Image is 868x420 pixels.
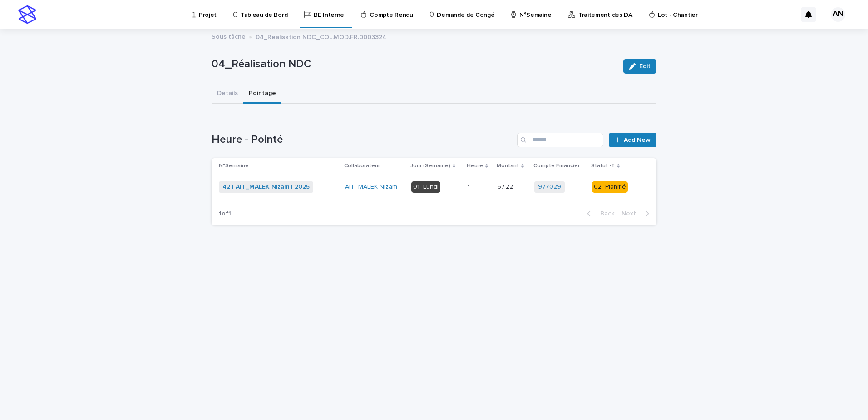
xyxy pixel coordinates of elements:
p: N°Semaine [219,161,249,171]
div: 01_Lundi [411,181,440,193]
span: Add New [624,137,651,143]
p: 57.22 [498,181,515,191]
p: Heure [467,161,483,171]
button: Details [212,85,243,104]
span: Back [595,210,614,217]
h1: Heure - Pointé [212,133,513,146]
div: 02_Planifié [592,181,628,193]
button: Next [618,210,656,218]
p: 04_Réalisation NDC_COL.MOD.FR.0003324 [256,31,386,41]
p: 1 [468,181,472,191]
a: 42 | AIT_MALEK Nizam | 2025 [222,183,310,191]
a: Sous tâche [212,31,246,41]
div: AN [831,7,845,22]
p: Collaborateur [344,161,380,171]
p: Compte Financier [533,161,580,171]
a: 977029 [538,183,561,191]
a: AIT_MALEK Nizam [345,183,397,191]
span: Next [621,210,641,217]
p: Montant [497,161,519,171]
span: Edit [639,63,651,70]
input: Search [517,133,603,147]
button: Pointage [243,85,281,104]
tr: 42 | AIT_MALEK Nizam | 2025 AIT_MALEK Nizam 01_Lundi11 57.2257.22 977029 02_Planifié [212,174,656,200]
a: Add New [609,133,656,147]
p: Statut -T [591,161,615,171]
p: 1 of 1 [212,203,238,225]
p: Jour (Semaine) [410,161,450,171]
img: stacker-logo-s-only.png [18,5,36,24]
button: Back [580,210,618,218]
button: Edit [623,59,656,74]
p: 04_Réalisation NDC [212,58,616,71]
